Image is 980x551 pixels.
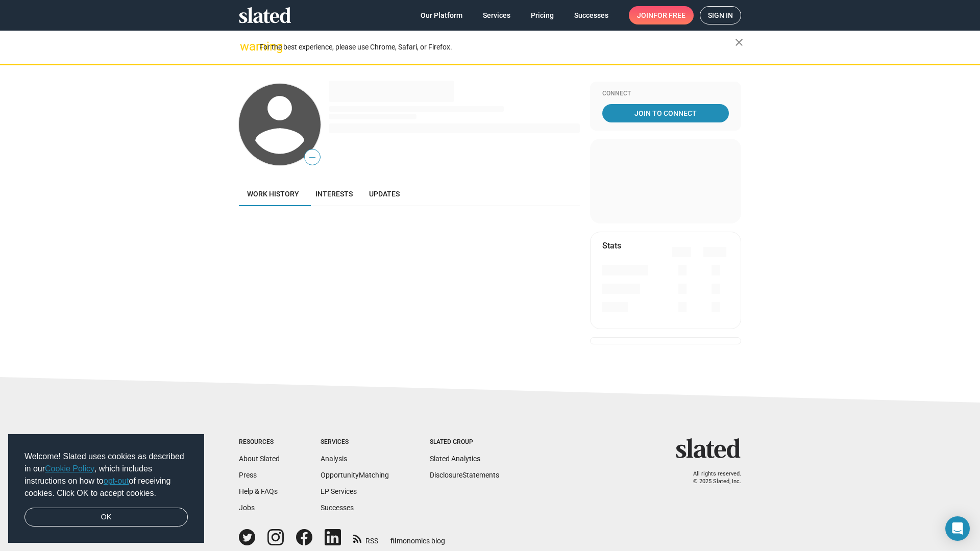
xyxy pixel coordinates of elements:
[104,477,129,485] a: opt-out
[239,438,280,446] div: Resources
[637,6,685,24] span: Join
[733,36,745,48] mat-icon: close
[307,182,361,206] a: Interests
[239,504,255,512] a: Jobs
[523,6,562,24] a: Pricing
[602,104,729,122] a: Join To Connect
[239,455,280,463] a: About Slated
[353,530,378,546] a: RSS
[259,40,735,54] div: For the best experience, please use Chrome, Safari, or Firefox.
[700,6,741,24] a: Sign in
[412,6,471,24] a: Our Platform
[321,455,347,463] a: Analysis
[240,40,252,53] mat-icon: warning
[430,471,499,479] a: DisclosureStatements
[239,487,278,495] a: Help & FAQs
[24,450,188,499] span: Welcome! Slated uses cookies as described in our , which includes instructions on how to of recei...
[602,240,621,251] mat-card-title: Stats
[239,471,257,479] a: Press
[653,6,685,24] span: for free
[421,6,462,24] span: Our Platform
[475,6,519,24] a: Services
[574,6,608,24] span: Successes
[430,455,480,463] a: Slated Analytics
[24,508,188,527] a: dismiss cookie message
[682,470,741,485] p: All rights reserved. © 2025 Slated, Inc.
[45,464,94,473] a: Cookie Policy
[321,438,389,446] div: Services
[321,487,357,495] a: EP Services
[239,182,307,206] a: Work history
[629,6,694,24] a: Joinfor free
[483,6,510,24] span: Services
[708,7,733,24] span: Sign in
[361,182,408,206] a: Updates
[566,6,617,24] a: Successes
[430,438,499,446] div: Slated Group
[321,471,389,479] a: OpportunityMatching
[531,6,554,24] span: Pricing
[390,528,445,546] a: filmonomics blog
[369,190,400,198] span: Updates
[390,537,403,545] span: film
[321,504,354,512] a: Successes
[305,151,320,164] span: —
[602,90,729,98] div: Connect
[247,190,299,198] span: Work history
[604,104,727,122] span: Join To Connect
[315,190,353,198] span: Interests
[8,434,204,543] div: cookieconsent
[945,516,970,541] div: Open Intercom Messenger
